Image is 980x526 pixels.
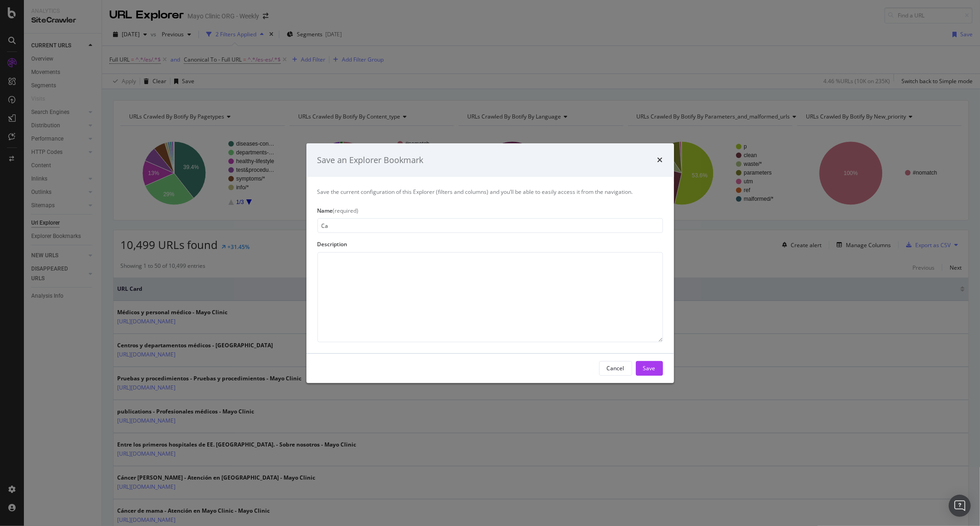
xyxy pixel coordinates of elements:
[306,143,674,383] div: modal
[317,207,333,215] span: Name
[657,154,663,166] div: times
[317,240,663,248] div: Description
[643,364,656,372] div: Save
[636,361,663,376] button: Save
[317,218,663,233] input: Enter a name
[317,188,663,196] div: Save the current configuration of this Explorer (filters and columns) and you’ll be able to easil...
[607,364,624,372] div: Cancel
[949,495,971,517] div: Open Intercom Messenger
[333,207,359,215] span: (required)
[317,154,424,166] div: Save an Explorer Bookmark
[599,361,632,376] button: Cancel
